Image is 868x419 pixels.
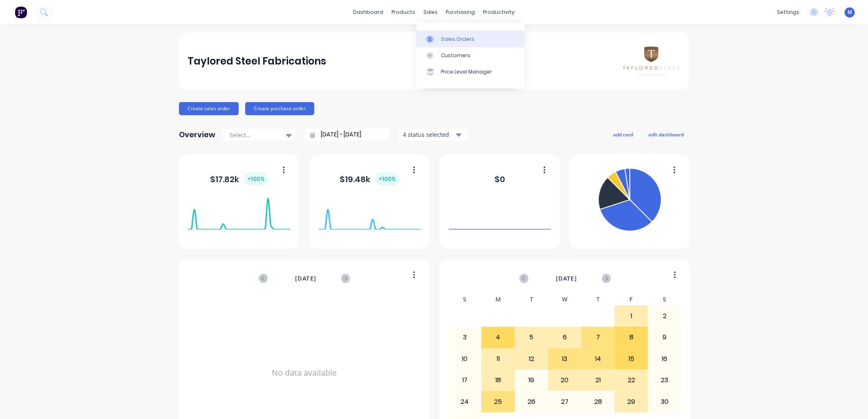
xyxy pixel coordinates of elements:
div: 15 [615,349,648,369]
button: Create purchase order [245,102,314,115]
div: 14 [582,349,615,369]
div: 3 [449,327,481,348]
div: + 100 % [375,172,399,186]
div: S [648,294,682,305]
div: Customers [441,52,470,59]
div: 9 [649,327,681,348]
div: purchasing [442,6,479,18]
button: edit dashboard [643,129,689,140]
div: settings [773,6,803,18]
a: Customers [416,47,525,64]
div: Taylored Steel Fabrications [188,53,327,69]
div: 18 [482,370,515,390]
span: [DATE] [556,274,577,283]
img: Taylored Steel Fabrications [623,47,680,76]
div: 27 [548,391,581,412]
div: Overview [179,127,215,143]
div: W [548,294,582,305]
div: 20 [548,370,581,390]
div: $ 17.82k [210,172,268,186]
button: Create sales order [179,102,239,115]
div: 19 [515,370,548,390]
div: 4 [482,327,515,348]
div: 6 [548,327,581,348]
div: 4 status selected [403,130,454,139]
div: 24 [449,391,481,412]
div: 1 [615,306,648,326]
div: T [582,294,615,305]
span: [DATE] [295,274,316,283]
div: M [481,294,515,305]
button: add card [608,129,638,140]
div: Price Level Manager [441,68,492,76]
div: $ 19.48k [340,172,399,186]
div: T [515,294,548,305]
div: 7 [582,327,615,348]
div: 16 [649,349,681,369]
a: dashboard [349,6,388,18]
div: products [388,6,420,18]
a: Price Level Manager [416,64,525,80]
div: 21 [582,370,615,390]
div: 10 [449,349,481,369]
div: sales [420,6,442,18]
div: 11 [482,349,515,369]
div: 28 [582,391,615,412]
div: 29 [615,391,648,412]
div: $ 0 [494,173,505,185]
div: 25 [482,391,515,412]
div: S [448,294,482,305]
div: 8 [615,327,648,348]
button: 4 status selected [398,129,468,141]
a: Sales Orders [416,31,525,47]
div: 22 [615,370,648,390]
div: 26 [515,391,548,412]
div: F [615,294,648,305]
img: Factory [15,6,27,18]
div: 23 [649,370,681,390]
div: 2 [649,306,681,326]
div: 30 [649,391,681,412]
div: + 100 % [244,172,268,186]
span: M [848,9,852,16]
div: 17 [449,370,481,390]
div: productivity [479,6,519,18]
div: 13 [548,349,581,369]
div: 12 [515,349,548,369]
div: 5 [515,327,548,348]
div: Sales Orders [441,36,474,43]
